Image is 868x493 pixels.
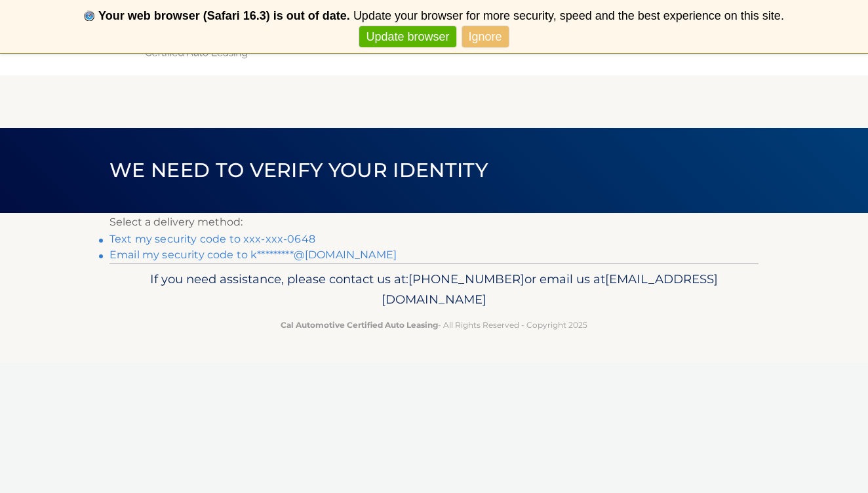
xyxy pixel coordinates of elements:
a: Ignore [462,26,509,48]
p: Select a delivery method: [109,213,759,231]
strong: Cal Automotive Certified Auto Leasing [281,320,438,330]
p: If you need assistance, please contact us at: or email us at [118,269,750,311]
span: We need to verify your identity [109,158,488,182]
a: Text my security code to xxx-xxx-0648 [109,233,315,245]
span: Update your browser for more security, speed and the best experience on this site. [353,9,784,22]
a: Update browser [359,26,456,48]
b: Your web browser (Safari 16.3) is out of date. [98,9,350,22]
span: [PHONE_NUMBER] [408,271,524,286]
p: - All Rights Reserved - Copyright 2025 [118,318,750,332]
a: Email my security code to k*********@[DOMAIN_NAME] [109,248,397,261]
